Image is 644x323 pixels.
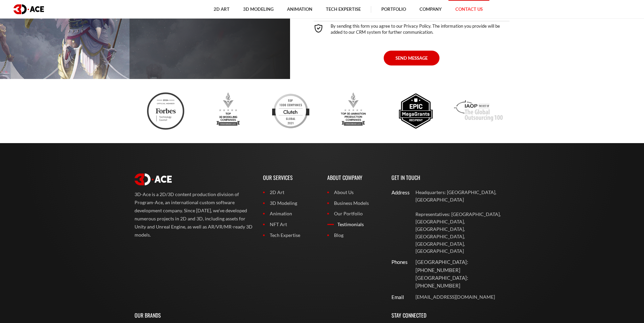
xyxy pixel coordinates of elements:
p: Our Services [263,167,317,189]
p: About Company [327,167,381,189]
a: NFT Art [263,221,317,228]
p: Representatives: [GEOGRAPHIC_DATA], [GEOGRAPHIC_DATA], [GEOGRAPHIC_DATA], [GEOGRAPHIC_DATA], [GEO... [415,211,510,255]
button: SEND MESSAGE [384,51,439,65]
a: Headquarters: [GEOGRAPHIC_DATA], [GEOGRAPHIC_DATA] Representatives: [GEOGRAPHIC_DATA], [GEOGRAPHI... [415,189,510,255]
div: Phones [391,258,403,266]
a: About Us [327,189,381,196]
a: Tech Expertise [263,232,317,239]
div: Email [391,293,403,301]
p: Get In Touch [391,167,510,189]
img: logo dark [14,4,44,14]
img: Ftc badge 3d ace 2024 [147,92,184,130]
img: Top 3d modeling companies designrush award 2023 [210,92,247,130]
a: Blog [327,232,381,239]
img: logo white [135,173,172,186]
p: [GEOGRAPHIC_DATA]: [PHONE_NUMBER] [415,274,510,290]
img: Clutch top developers [272,92,309,130]
img: Iaop award [454,92,503,130]
a: 2D Art [263,189,317,196]
img: Top 3d animation production companies designrush 2023 [335,92,372,130]
a: Testimonials [327,221,381,228]
a: [EMAIL_ADDRESS][DOMAIN_NAME] [415,293,510,301]
p: [GEOGRAPHIC_DATA]: [PHONE_NUMBER] [415,258,510,274]
div: By sending this form you agree to our Privacy Policy. The information you provide will be added t... [314,21,510,35]
img: Epic megagrants recipient [397,92,434,130]
p: 3D-Ace is a 2D/3D content production division of Program-Ace, an international custom software de... [135,190,253,239]
a: Animation [263,210,317,217]
a: 3D Modeling [263,199,317,207]
div: Address [391,189,403,196]
p: Headquarters: [GEOGRAPHIC_DATA], [GEOGRAPHIC_DATA] [415,189,510,204]
a: Business Models [327,199,381,207]
a: Our Portfolio [327,210,381,217]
